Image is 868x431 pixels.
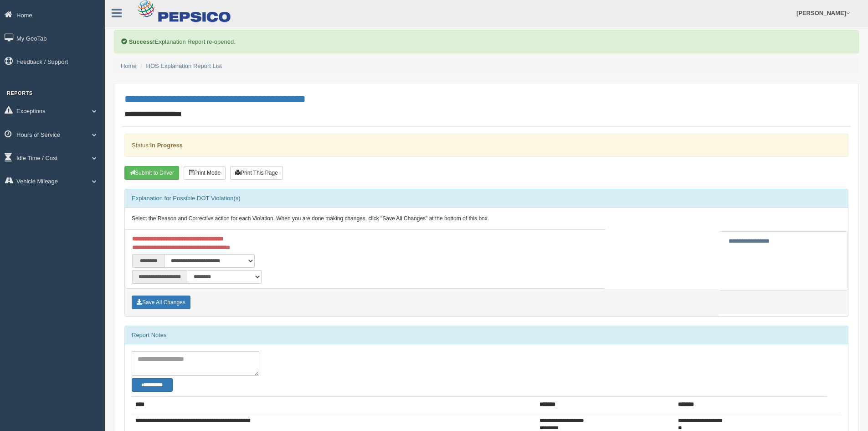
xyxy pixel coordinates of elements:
button: Submit To Driver [124,166,179,180]
a: HOS Explanation Report List [146,62,222,69]
div: Select the Reason and Corrective action for each Violation. When you are done making changes, cli... [125,208,848,230]
button: Save [132,296,190,309]
button: Print This Page [230,166,283,180]
div: Explanation for Possible DOT Violation(s) [125,189,848,208]
button: Change Filter Options [132,378,173,392]
div: Explanation Report re-opened. [114,30,859,53]
div: Status: [124,134,848,157]
b: Success! [129,38,155,45]
div: Report Notes [125,326,848,344]
strong: In Progress [150,142,183,149]
button: Print Mode [184,166,226,180]
a: Home [121,62,137,69]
